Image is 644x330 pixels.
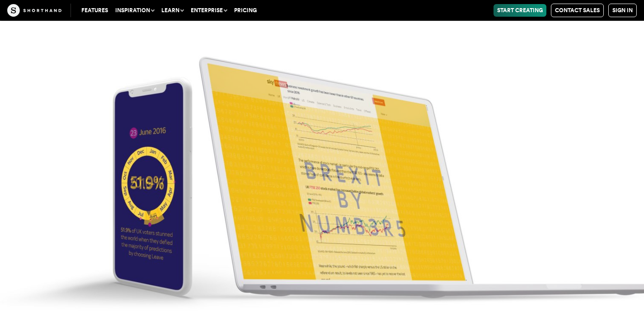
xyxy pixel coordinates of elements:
[494,4,546,17] a: Start Creating
[112,4,158,17] button: Inspiration
[551,4,604,17] a: Contact Sales
[230,4,260,17] a: Pricing
[7,4,61,17] img: The Craft
[158,4,187,17] button: Learn
[187,4,230,17] button: Enterprise
[608,4,637,17] a: Sign in
[78,4,112,17] a: Features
